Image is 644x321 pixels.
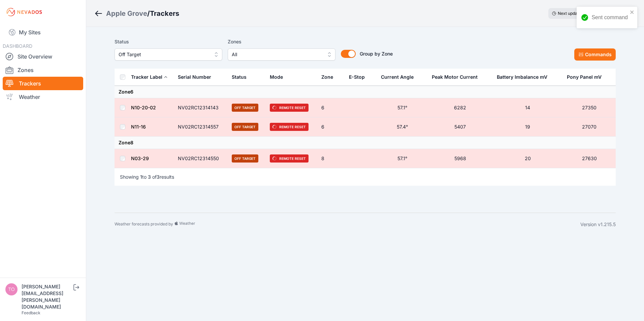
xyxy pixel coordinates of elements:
[232,50,322,59] span: All
[3,63,83,77] a: Zones
[381,74,414,80] div: Current Angle
[630,9,635,15] button: close
[567,74,602,80] div: Pony Panel mV
[3,24,83,40] a: My Sites
[563,149,616,168] td: 27630
[22,310,40,315] a: Feedback
[558,11,585,16] span: Next update in
[381,69,419,85] button: Current Angle
[563,98,616,117] td: 27350
[377,117,427,137] td: 57.4°
[178,69,217,85] button: Serial Number
[428,98,493,117] td: 6282
[131,74,162,80] div: Tracker Label
[360,51,393,57] span: Group by Zone
[115,221,580,228] div: Weather forecasts provided by
[228,48,335,61] button: All
[119,50,209,59] span: Off Target
[591,13,628,22] div: Sent command
[3,50,83,63] a: Site Overview
[432,74,478,80] div: Peak Motor Current
[106,9,147,18] a: Apple Grove
[150,9,179,18] h3: Trackers
[5,7,43,17] img: Nevados
[131,69,168,85] button: Tracker Label
[232,104,258,112] span: Off Target
[94,5,179,22] nav: Breadcrumb
[317,98,345,117] td: 6
[228,38,335,46] label: Zones
[140,174,142,180] span: 1
[120,174,174,180] p: Showing to of results
[493,98,563,117] td: 14
[497,69,553,85] button: Battery Imbalance mV
[22,283,72,310] div: [PERSON_NAME][EMAIL_ADDRESS][PERSON_NAME][DOMAIN_NAME]
[232,123,258,131] span: Off Target
[428,149,493,168] td: 5968
[232,154,258,163] span: Off Target
[432,69,483,85] button: Peak Motor Current
[377,149,427,168] td: 57.1°
[563,117,616,137] td: 27070
[317,117,345,137] td: 6
[321,74,333,80] div: Zone
[131,124,146,130] a: N11-16
[157,174,160,180] span: 3
[270,123,309,131] span: Remote Reset
[115,48,222,61] button: Off Target
[349,69,370,85] button: E-Stop
[174,149,228,168] td: NV02RC12314550
[115,86,616,98] td: Zone 6
[497,74,547,80] div: Battery Imbalance mV
[574,48,616,61] button: Commands
[3,43,32,49] span: DASHBOARD
[270,74,283,80] div: Mode
[174,98,228,117] td: NV02RC12314143
[5,283,18,295] img: tomasz.barcz@energix-group.com
[3,77,83,90] a: Trackers
[115,137,616,149] td: Zone 8
[178,74,211,80] div: Serial Number
[147,9,150,18] span: /
[270,69,288,85] button: Mode
[349,74,365,80] div: E-Stop
[580,221,616,228] div: Version v1.215.5
[377,98,427,117] td: 57.1°
[3,90,83,104] a: Weather
[493,149,563,168] td: 20
[270,154,309,163] span: Remote Reset
[428,117,493,137] td: 5407
[270,104,309,112] span: Remote Reset
[232,69,252,85] button: Status
[148,174,151,180] span: 3
[567,69,607,85] button: Pony Panel mV
[232,74,247,80] div: Status
[115,38,222,46] label: Status
[174,117,228,137] td: NV02RC12314557
[493,117,563,137] td: 19
[317,149,345,168] td: 8
[321,69,339,85] button: Zone
[131,155,149,161] a: N03-29
[131,105,156,110] a: N10-20-02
